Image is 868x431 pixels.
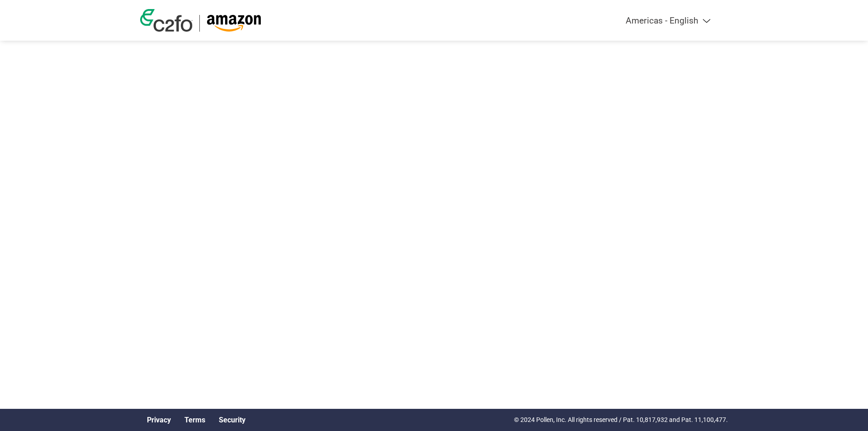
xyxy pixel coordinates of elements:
img: Amazon [207,15,261,32]
p: © 2024 Pollen, Inc. All rights reserved / Pat. 10,817,932 and Pat. 11,100,477. [514,415,728,425]
a: Privacy [147,416,171,424]
img: c2fo logo [140,9,193,32]
a: Terms [184,416,205,424]
a: Security [219,416,245,424]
